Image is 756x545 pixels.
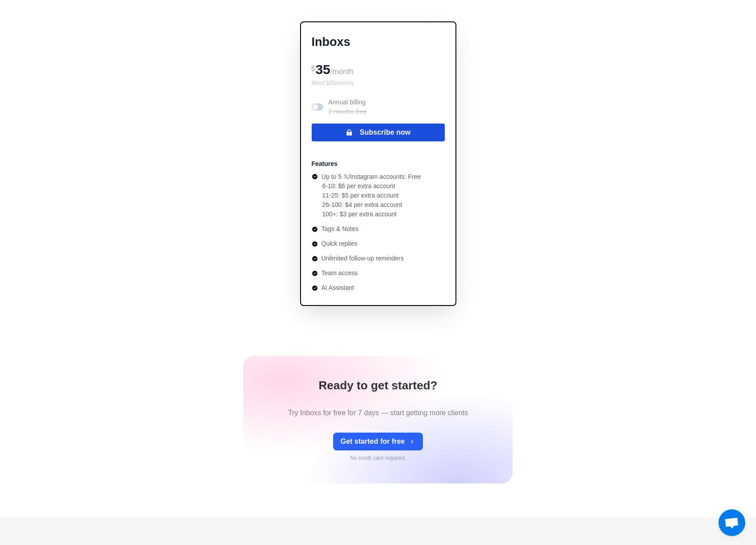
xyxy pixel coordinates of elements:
div: 35 [312,58,445,79]
p: Features [312,159,338,169]
p: Billed $ 35 monthly [312,79,445,87]
p: Up to 5 𝕏/Instagram accounts: Free [322,172,421,182]
h1: Ready to get started? [319,377,438,393]
span: $ [311,65,315,72]
p: Inboxs [312,33,445,51]
button: Get started for free [333,433,422,450]
li: AI Assistant [312,283,421,293]
li: 11-25: $5 per extra account [322,191,421,200]
li: 100+: $3 per extra account [322,210,421,219]
li: 6-10: $6 per extra account [322,182,421,191]
p: Try Inboxs for free for 7 days — start getting more clients [288,408,468,418]
span: /month [330,67,354,76]
div: Åpne chat [718,509,745,536]
p: Annual billing [329,98,367,116]
button: Subscribe now [312,124,445,141]
p: No credit card required. [350,454,406,462]
li: Team access [312,268,421,278]
li: 26-100: $4 per extra account [322,200,421,210]
li: Unlimited follow-up reminders [312,254,421,263]
li: Quick replies [312,239,421,248]
li: Tags & Notes [312,224,421,234]
p: 2 months free [329,107,367,116]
